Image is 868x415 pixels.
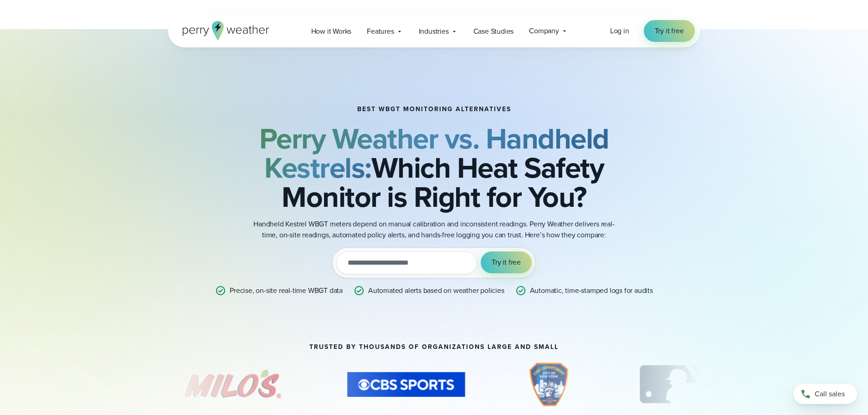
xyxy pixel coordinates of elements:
img: CBS-Sports.svg [341,362,471,407]
h1: BEST WBGT MONITORING ALTERNATIVES [357,106,511,113]
span: Company [529,26,559,36]
span: Call sales [815,389,845,400]
span: Try it free [655,26,684,36]
div: 1 of 27 [168,362,298,407]
div: 2 of 27 [341,362,471,407]
a: How it Works [303,22,360,41]
span: Case Studies [473,26,514,37]
img: Milos.svg [168,362,298,407]
a: Case Studies [466,22,522,41]
a: Call sales [793,384,857,404]
span: Features [367,26,394,37]
img: MLB.svg [628,362,724,407]
p: Precise, on-site real-time WBGT data [230,285,343,296]
span: Log in [610,26,629,36]
h2: Which Heat Safety Monitor is Right for You? [214,124,655,211]
p: Automatic, time-stamped logs for audits [530,285,653,296]
span: Try it free [492,257,521,268]
h2: Trusted by thousands of organizations large and small [309,343,559,351]
p: Handheld Kestrel WBGT meters depend on manual calibration and inconsistent readings. Perry Weathe... [252,219,616,241]
button: Try it free [481,251,532,273]
img: City-of-New-York-Fire-Department-FDNY.svg [514,362,585,407]
a: Try it free [644,20,695,42]
span: Industries [419,26,449,37]
b: Perry Weather vs. Handheld Kestrels: [259,117,609,189]
span: How it Works [311,26,352,37]
div: slideshow [168,362,700,412]
div: 3 of 27 [514,362,585,407]
a: Log in [610,26,629,36]
p: Automated alerts based on weather policies [368,285,504,296]
div: 4 of 27 [628,362,724,407]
